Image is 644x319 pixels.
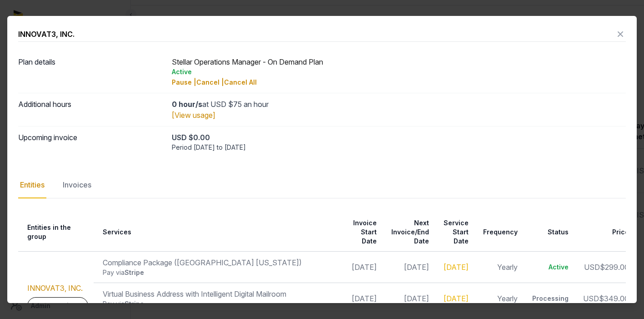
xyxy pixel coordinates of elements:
[224,78,257,86] span: Cancel All
[574,213,634,252] th: Price
[172,100,202,109] strong: 0 hour/s
[172,78,196,86] span: Pause |
[18,172,626,198] nav: Tabs
[532,263,569,272] div: Active
[172,143,626,152] div: Period [DATE] to [DATE]
[382,213,434,252] th: Next Invoice/End Date
[94,213,343,252] th: Services
[172,67,626,76] div: Active
[125,300,144,308] span: Stripe
[404,294,429,303] span: [DATE]
[18,213,94,252] th: Entities in the group
[196,78,224,86] span: Cancel |
[18,56,165,87] dt: Plan details
[523,213,574,252] th: Status
[434,213,474,252] th: Service Start Date
[444,263,469,272] a: [DATE]
[474,283,523,314] td: Yearly
[343,283,382,314] td: [DATE]
[172,56,626,87] div: Stellar Operations Manager - On Demand Plan
[600,263,629,272] span: $299.00
[125,268,144,276] span: Stripe
[444,294,469,303] a: [DATE]
[474,252,523,283] td: Yearly
[27,297,88,314] a: Add service
[103,299,337,309] div: Pay via
[61,172,93,198] div: Invoices
[599,294,629,303] span: $349.00
[584,263,600,272] span: USD
[18,132,165,152] dt: Upcoming invoice
[343,213,382,252] th: Invoice Start Date
[103,268,337,277] div: Pay via
[18,172,46,198] div: Entities
[103,257,337,268] div: Compliance Package ([GEOGRAPHIC_DATA] [US_STATE])
[343,252,382,283] td: [DATE]
[18,29,75,40] div: INNOVAT3, INC.
[404,263,429,272] span: [DATE]
[172,111,215,120] a: [View usage]
[172,99,626,110] div: at USD $75 an hour
[532,294,569,303] div: Processing
[583,294,599,303] span: USD
[172,132,626,143] div: USD $0.00
[474,213,523,252] th: Frequency
[103,289,337,299] div: Virtual Business Address with Intelligent Digital Mailroom
[27,284,83,293] a: INNOVAT3, INC.
[18,99,165,121] dt: Additional hours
